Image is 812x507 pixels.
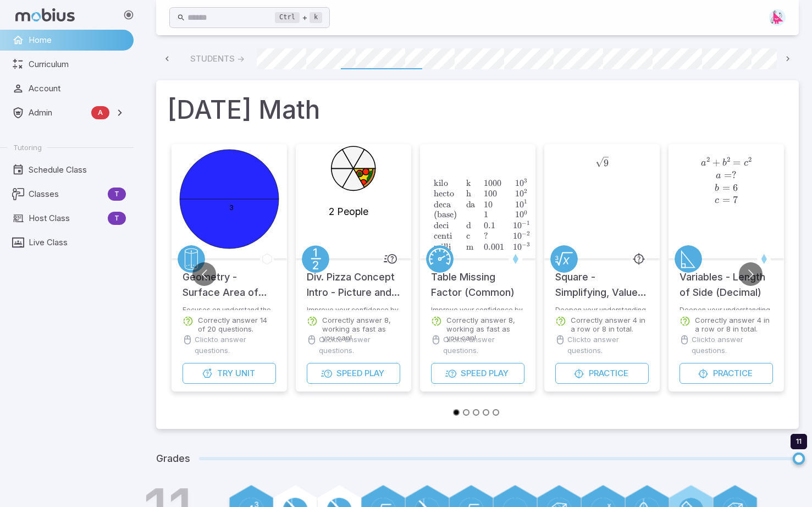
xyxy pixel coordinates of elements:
button: SpeedPlay [431,363,524,384]
span: = [724,169,732,181]
span: + [712,157,720,168]
h5: Variables - Length of Side (Decimal) [680,258,773,300]
span: Practice [713,367,753,379]
span: 10 [484,199,493,210]
span: k [466,178,471,189]
span: 11 [796,437,802,445]
span: 2 [748,155,752,163]
p: Click to answer questions. [319,334,400,356]
button: Go to slide 2 [463,409,469,416]
span: Host Class [29,212,103,224]
p: Click to answer questions. [443,334,524,356]
span: 3 [524,177,527,184]
span: 100 [484,189,497,199]
span: Curriculum [29,58,126,70]
p: Click to answer questions. [195,334,276,356]
span: da [466,199,476,210]
span: A [91,107,109,118]
a: Geometry 3D [178,245,205,273]
button: Go to next slide [739,262,763,286]
span: Classes [29,188,103,200]
span: Play [364,367,384,379]
span: ​ [530,178,531,212]
div: + [275,11,322,24]
h5: Grades [156,451,190,466]
span: 0 [520,178,524,189]
span: 9 [604,157,609,169]
span: b [722,158,727,168]
span: = [733,157,741,168]
a: Speed/Distance/Time [426,245,454,273]
span: Account [29,82,126,95]
span: 1 [524,199,527,205]
span: Home [29,34,126,46]
span: hecto [434,189,454,199]
span: 1 [515,199,520,210]
span: 2 [706,155,710,163]
span: 1000 [484,178,501,189]
span: c [715,196,719,205]
h1: [DATE] Math [167,91,788,129]
span: 0 [524,209,527,216]
button: TryUnit [183,363,276,384]
a: Radicals [550,245,578,273]
span: T [108,213,126,224]
p: Click to answer questions. [692,334,773,356]
p: Correctly answer 14 of 20 questions. [198,316,276,333]
span: Tutoring [13,142,42,152]
span: Unit [235,367,255,379]
p: Improve your confidence by testing your speed on simpler questions. [307,306,400,310]
span: 6 [733,182,738,194]
kbd: Ctrl [275,12,300,23]
text: 3 [229,203,234,212]
span: a [716,171,721,180]
span: Try [217,367,233,379]
span: = [722,194,730,206]
button: Go to slide 1 [453,409,460,416]
span: kilo [434,178,448,189]
span: Admin [29,107,87,119]
p: Click to answer questions. [567,334,649,356]
img: right-triangle.svg [769,9,786,26]
button: Go to slide 4 [483,409,489,416]
button: Go to previous slide [192,262,216,286]
text: 2 People [329,206,369,217]
p: Correctly answer 8, working as fast as you can! [446,316,524,342]
span: a [701,158,706,168]
span: ? [732,169,737,181]
span: 1 [515,178,520,189]
span: ​ [475,178,476,212]
h5: Square - Simplifying, Values only, Nothing Remaining [555,258,649,300]
p: Focuses on understand the concept of surface area for 3-dimensional geometric shapes. [183,306,276,310]
span: Speed [461,367,487,379]
button: SpeedPlay [307,363,400,384]
span: 1 [484,210,488,220]
span: 1 [515,210,520,220]
button: Go to slide 5 [493,409,499,416]
span: c [744,158,748,168]
span: 2 [727,155,730,163]
span: Schedule Class [29,164,126,176]
span: = [722,182,730,194]
span: 0 [520,199,524,210]
p: Correctly answer 8, working as fast as you can! [322,316,400,342]
p: Correctly answer 4 in a row or 8 in total. [695,316,773,333]
p: Deepen your understanding by focusing on one area. [680,306,773,310]
span: deca [434,199,451,210]
span: ​ [609,157,610,166]
span: T [108,189,126,200]
span: 0 [520,189,524,199]
span: ​ [504,178,505,212]
h5: Table Missing Factor (Common) [431,258,524,300]
span: Live Class [29,236,126,249]
a: Fractions/Decimals [302,245,329,273]
span: h [466,189,471,199]
span: Practice [589,367,628,379]
span: Play [489,367,509,379]
p: Deepen your understanding by focusing on one area. [555,306,649,310]
h5: Div. Pizza Concept Intro - Picture and Number to Picture [307,258,400,300]
span: 2 [524,188,527,194]
span: Speed [336,367,362,379]
span: ​ [425,168,426,212]
button: Practice [555,363,649,384]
